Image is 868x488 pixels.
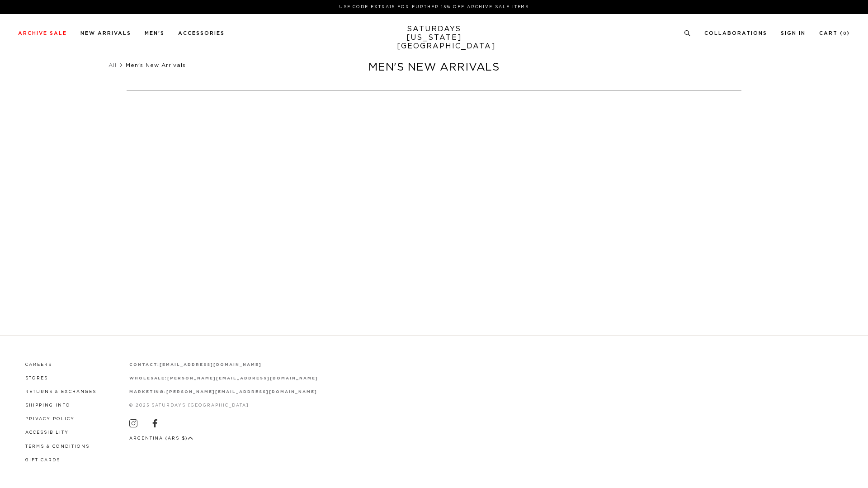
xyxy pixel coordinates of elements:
a: Privacy Policy [25,417,75,421]
a: Accessibility [25,431,69,435]
a: [EMAIL_ADDRESS][DOMAIN_NAME] [160,363,261,367]
a: Returns & Exchanges [25,390,96,394]
a: Cart (0) [819,31,850,36]
strong: contact: [129,363,160,367]
a: Archive Sale [18,31,67,36]
p: © 2025 Saturdays [GEOGRAPHIC_DATA] [129,402,318,409]
span: Men's New Arrivals [126,62,186,68]
a: New Arrivals [80,31,131,36]
a: Terms & Conditions [25,445,90,449]
a: Stores [25,376,48,380]
a: Gift Cards [25,458,60,462]
a: Sign In [781,31,806,36]
strong: wholesale: [129,376,168,380]
a: Collaborations [704,31,767,36]
a: Men's [145,31,165,36]
a: SATURDAYS[US_STATE][GEOGRAPHIC_DATA] [397,25,472,51]
strong: marketing: [129,390,167,394]
a: [PERSON_NAME][EMAIL_ADDRESS][DOMAIN_NAME] [166,390,317,394]
p: Use Code EXTRA15 for Further 15% Off Archive Sale Items [22,4,846,10]
a: [PERSON_NAME][EMAIL_ADDRESS][DOMAIN_NAME] [167,376,318,380]
a: Accessories [178,31,225,36]
a: All [108,62,117,68]
a: Shipping Info [25,403,71,407]
small: 0 [843,32,847,36]
a: Careers [25,363,52,367]
button: Argentina (ARS $) [129,435,193,442]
